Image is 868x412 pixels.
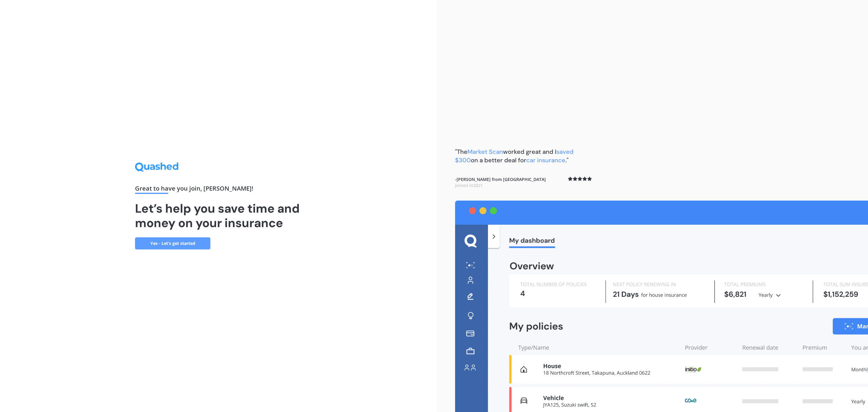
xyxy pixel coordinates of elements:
[526,156,565,164] span: car insurance
[455,201,868,412] img: dashboard.webp
[455,182,483,188] span: Joined in 2021
[455,148,574,164] b: "The worked great and I on a better deal for ."
[455,148,574,164] span: saved $300
[135,201,302,230] h1: Let’s help you save time and money on your insurance
[467,148,503,156] span: Market Scan
[455,176,546,188] b: - [PERSON_NAME] from [GEOGRAPHIC_DATA]
[135,237,210,249] a: Yes - Let’s get started
[135,185,302,194] div: Great to have you join , [PERSON_NAME] !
